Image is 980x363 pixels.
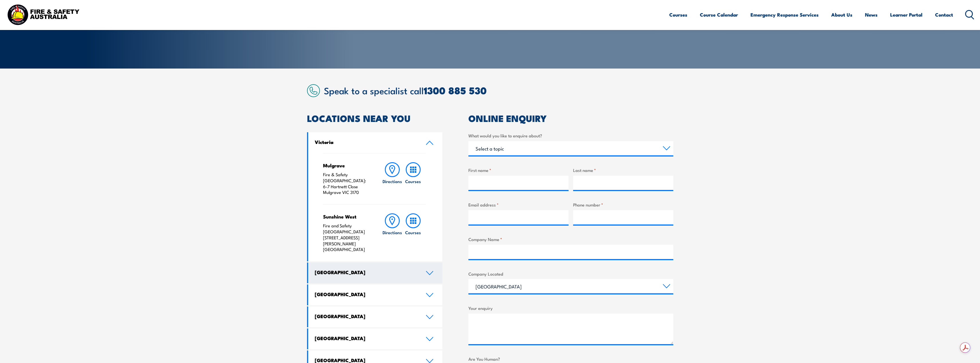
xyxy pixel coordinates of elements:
[315,335,417,341] h4: [GEOGRAPHIC_DATA]
[573,167,673,173] label: Last name
[468,236,673,242] label: Company Name
[382,162,403,195] a: Directions
[383,178,402,184] h6: Directions
[307,114,443,122] h2: LOCATIONS NEAR YOU
[831,7,852,22] a: About Us
[468,270,673,277] label: Company Located
[468,305,673,311] label: Your enquiry
[468,167,569,173] label: First name
[405,178,421,184] h6: Courses
[700,7,738,22] a: Course Calendar
[324,85,673,95] h2: Speak to a specialist call
[382,213,403,252] a: Directions
[308,306,443,327] a: [GEOGRAPHIC_DATA]
[890,7,922,22] a: Learner Portal
[323,223,371,252] p: Fire and Safety [GEOGRAPHIC_DATA] [STREET_ADDRESS][PERSON_NAME] [GEOGRAPHIC_DATA]
[468,356,673,362] label: Are You Human?
[315,291,417,297] h4: [GEOGRAPHIC_DATA]
[315,313,417,319] h4: [GEOGRAPHIC_DATA]
[405,229,421,235] h6: Courses
[403,213,423,252] a: Courses
[468,114,673,122] h2: ONLINE ENQUIRY
[308,328,443,349] a: [GEOGRAPHIC_DATA]
[308,262,443,283] a: [GEOGRAPHIC_DATA]
[468,201,569,208] label: Email address
[323,162,371,169] h4: Mulgrave
[751,7,819,22] a: Emergency Response Services
[315,139,417,145] h4: Victoria
[308,284,443,305] a: [GEOGRAPHIC_DATA]
[323,213,371,220] h4: Sunshine West
[323,172,371,195] p: Fire & Safety [GEOGRAPHIC_DATA]: 6-7 Hartnett Close Mulgrave VIC 3170
[315,269,417,275] h4: [GEOGRAPHIC_DATA]
[308,132,443,153] a: Victoria
[424,83,487,98] a: 1300 885 530
[935,7,953,22] a: Contact
[403,162,423,195] a: Courses
[669,7,687,22] a: Courses
[383,229,402,235] h6: Directions
[865,7,878,22] a: News
[573,201,673,208] label: Phone number
[468,132,673,139] label: What would you like to enquire about?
